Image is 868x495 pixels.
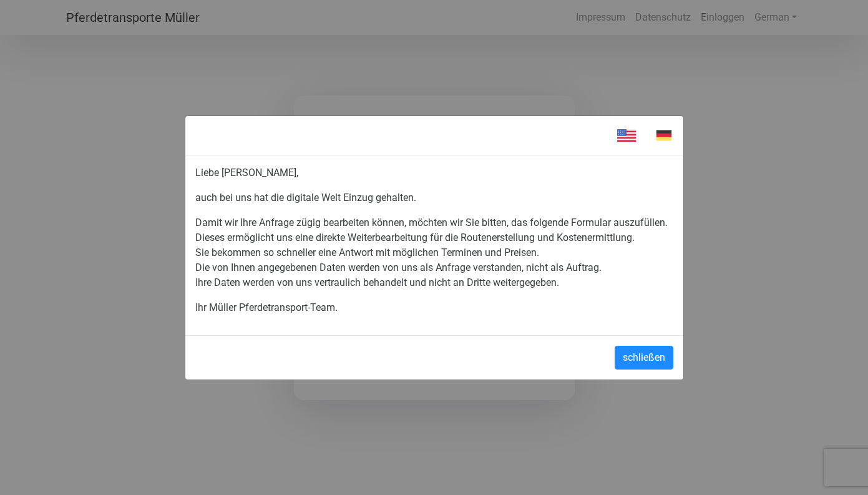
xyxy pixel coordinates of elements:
[608,126,645,145] img: en
[195,190,673,205] p: auch bei uns hat die digitale Welt Einzug gehalten.
[645,126,683,145] img: de
[195,165,673,180] p: Liebe [PERSON_NAME],
[195,300,673,315] p: Ihr Müller Pferdetransport-Team.
[195,215,673,290] p: Damit wir Ihre Anfrage zügig bearbeiten können, möchten wir Sie bitten, das folgende Formular aus...
[615,346,673,370] button: schließen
